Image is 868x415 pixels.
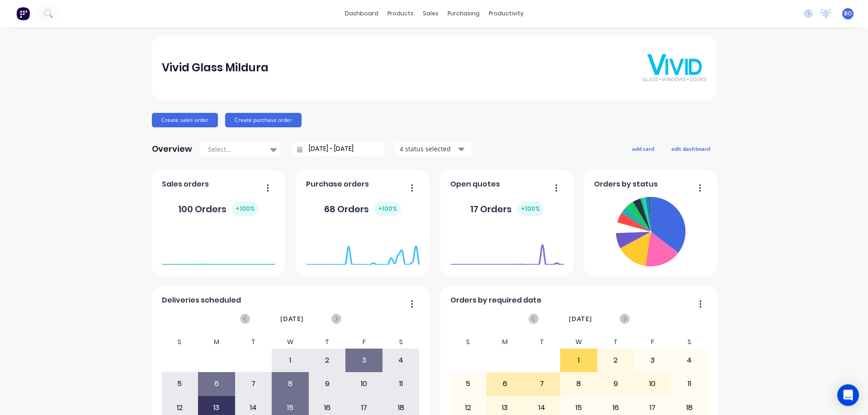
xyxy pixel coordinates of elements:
[594,179,658,190] span: Orders by status
[306,179,369,190] span: Purchase orders
[346,373,382,395] div: 10
[272,349,308,372] div: 1
[383,373,419,395] div: 11
[162,373,198,395] div: 5
[626,143,660,154] button: add card
[309,349,345,372] div: 2
[634,349,670,372] div: 3
[844,9,852,18] span: BO
[561,349,597,372] div: 1
[561,373,597,395] div: 8
[598,373,634,395] div: 9
[324,201,401,216] div: 68 Orders
[598,349,634,372] div: 2
[235,336,272,349] div: T
[443,7,484,20] div: purchasing
[450,336,487,349] div: S
[225,113,302,127] button: Create purchase order
[152,140,192,158] div: Overview
[383,7,418,20] div: products
[634,336,671,349] div: F
[450,373,486,395] div: 5
[309,336,346,349] div: T
[450,179,500,190] span: Open quotes
[161,336,198,349] div: S
[517,201,544,216] div: + 100 %
[671,349,708,372] div: 4
[450,295,542,306] span: Orders by required date
[232,201,259,216] div: + 100 %
[345,336,382,349] div: F
[382,336,420,349] div: S
[162,295,241,306] span: Deliveries scheduled
[400,144,457,154] div: 4 status selected
[198,373,235,395] div: 6
[178,201,259,216] div: 100 Orders
[671,336,708,349] div: S
[487,373,523,395] div: 6
[236,373,272,395] div: 7
[272,373,308,395] div: 8
[198,336,235,349] div: M
[346,349,382,372] div: 3
[152,113,218,127] button: Create sales order
[671,373,708,395] div: 11
[643,54,706,81] img: Vivid Glass Mildura
[470,201,544,216] div: 17 Orders
[560,336,597,349] div: W
[569,314,592,324] span: [DATE]
[395,142,472,156] button: 4 status selected
[309,373,345,395] div: 9
[272,336,309,349] div: W
[418,7,443,20] div: sales
[634,373,670,395] div: 10
[280,314,304,324] span: [DATE]
[16,7,30,20] img: Factory
[597,336,634,349] div: T
[665,143,716,154] button: edit dashboard
[162,179,209,190] span: Sales orders
[524,336,561,349] div: T
[486,336,524,349] div: M
[837,384,859,406] div: Open Intercom Messenger
[524,373,560,395] div: 7
[162,59,269,77] div: Vivid Glass Mildura
[484,7,528,20] div: productivity
[383,349,419,372] div: 4
[374,201,401,216] div: + 100 %
[340,7,383,20] a: dashboard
